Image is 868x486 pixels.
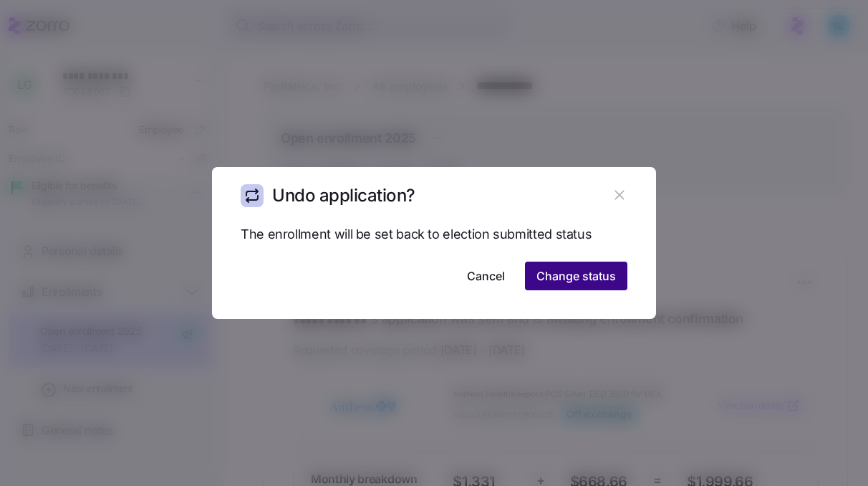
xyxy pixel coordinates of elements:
[525,262,627,290] button: Change status
[467,267,505,285] span: Cancel
[455,262,516,290] button: Cancel
[272,184,415,206] h1: Undo application?
[536,267,616,285] span: Change status
[241,224,592,245] span: The enrollment will be set back to election submitted status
